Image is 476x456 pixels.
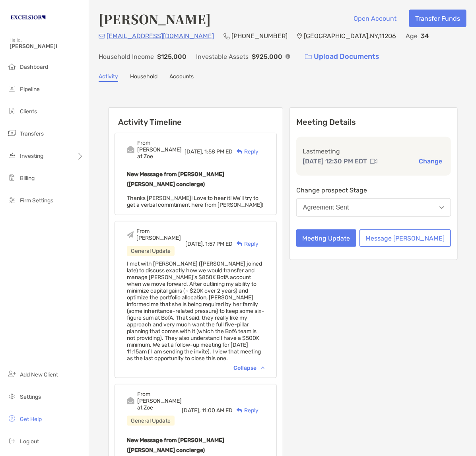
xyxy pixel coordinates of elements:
span: Get Help [20,416,42,423]
div: Reply [233,406,258,415]
img: Phone Icon [223,33,230,39]
p: [GEOGRAPHIC_DATA] , NY , 11206 [304,31,396,41]
img: logout icon [7,436,17,446]
p: $125,000 [157,52,187,62]
img: dashboard icon [7,62,17,71]
img: pipeline icon [7,84,17,93]
span: Firm Settings [20,197,53,204]
span: Pipeline [20,86,40,93]
img: settings icon [7,392,17,401]
b: New Message from [PERSON_NAME] ([PERSON_NAME] concierge) [127,437,224,454]
img: clients icon [7,106,17,116]
p: Investable Assets [196,52,249,62]
p: [PHONE_NUMBER] [231,31,288,41]
h6: Activity Timeline [109,108,283,127]
span: [DATE], [182,407,200,414]
img: Email Icon [99,34,105,39]
div: From [PERSON_NAME] [136,228,185,241]
button: Transfer Funds [409,10,466,27]
button: Change [416,157,445,165]
p: [EMAIL_ADDRESS][DOMAIN_NAME] [107,31,214,41]
p: Meeting Details [296,117,451,127]
div: From [PERSON_NAME] at Zoe [137,391,182,411]
img: button icon [305,54,312,60]
p: [DATE] 12:30 PM EDT [303,156,367,166]
img: Chevron icon [261,367,264,369]
span: I met with [PERSON_NAME] ([PERSON_NAME] joined late) to discuss exactly how we would transfer and... [127,260,264,362]
p: Last meeting [303,146,445,156]
img: Event icon [127,146,134,153]
span: Billing [20,175,35,182]
span: Transfers [20,130,44,137]
div: Reply [233,240,258,248]
img: billing icon [7,173,17,182]
img: add_new_client icon [7,369,17,379]
button: Message [PERSON_NAME] [359,229,451,247]
img: get-help icon [7,414,17,423]
img: Event icon [127,397,134,405]
img: Open dropdown arrow [439,206,444,209]
span: Investing [20,153,43,159]
img: firm-settings icon [7,195,17,205]
a: Household [130,73,157,82]
span: [DATE], [185,148,203,155]
div: Agreement Sent [303,204,349,211]
img: communication type [370,158,377,165]
span: 1:57 PM ED [205,241,233,247]
span: Settings [20,394,41,400]
button: Agreement Sent [296,198,451,217]
div: General Update [127,246,175,256]
img: Info Icon [286,54,290,59]
img: transfers icon [7,128,17,138]
div: From [PERSON_NAME] at Zoe [137,140,185,160]
img: Reply icon [237,241,243,246]
p: Household Income [99,52,154,62]
img: Reply icon [237,149,243,154]
img: Zoe Logo [10,3,47,32]
b: New Message from [PERSON_NAME] ([PERSON_NAME] concierge) [127,171,224,188]
h4: [PERSON_NAME] [99,10,211,28]
a: Upload Documents [300,48,385,65]
span: 11:00 AM ED [202,407,233,414]
div: Collapse [233,365,264,371]
img: Event icon [127,231,134,238]
span: [DATE], [185,241,204,247]
a: Accounts [169,73,194,82]
a: Activity [99,73,118,82]
span: 1:58 PM ED [204,148,233,155]
p: Change prospect Stage [296,185,451,195]
span: [PERSON_NAME]! [10,43,84,50]
img: Reply icon [237,408,243,413]
span: Log out [20,438,39,445]
img: Location Icon [297,33,302,39]
button: Meeting Update [296,229,356,247]
p: $925,000 [252,52,282,62]
span: Clients [20,108,37,115]
p: Age [406,31,418,41]
span: Dashboard [20,64,48,70]
img: investing icon [7,151,17,160]
button: Open Account [348,10,403,27]
div: General Update [127,416,175,426]
p: 34 [421,31,429,41]
span: Thanks [PERSON_NAME]! Love to hear it! We'll try to get a verbal commtiment here from [PERSON_NAME]! [127,195,263,208]
div: Reply [233,147,258,156]
span: Add New Client [20,371,58,378]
